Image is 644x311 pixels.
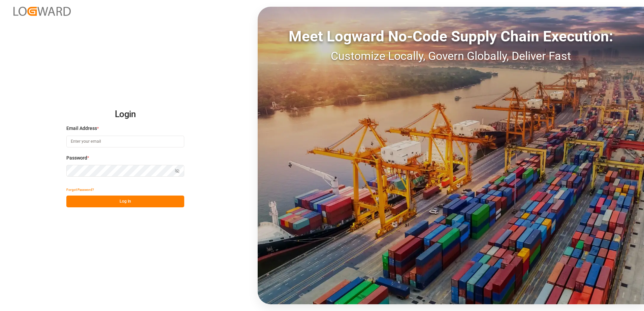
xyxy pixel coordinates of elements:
[66,154,87,162] span: Password
[258,47,644,65] div: Customize Locally, Govern Globally, Deliver Fast
[66,125,97,132] span: Email Address
[66,184,94,196] button: Forgot Password?
[66,104,184,125] h2: Login
[13,7,71,16] img: Logward_new_orange.png
[258,25,644,47] div: Meet Logward No-Code Supply Chain Execution:
[66,196,184,207] button: Log In
[66,136,184,147] input: Enter your email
